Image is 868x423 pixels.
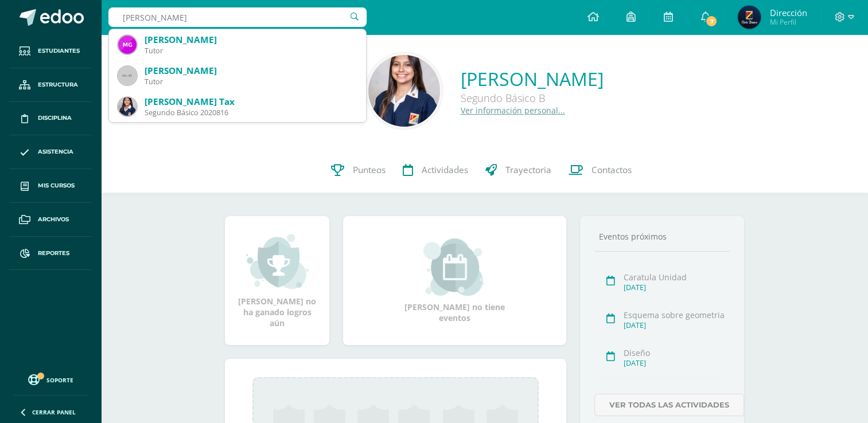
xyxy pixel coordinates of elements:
img: 032029fc91a2a1633a8c057b45c59015.png [118,36,137,54]
img: e65f3ae00c3d4edfc4bacd8850eca6dc.png [368,55,440,127]
span: Cerrar panel [32,408,76,416]
div: [DATE] [624,320,726,330]
div: [PERSON_NAME] no tiene eventos [398,238,512,323]
a: Soporte [14,371,87,387]
span: Estudiantes [38,46,80,56]
a: Punteos [322,147,394,193]
a: Disciplina [9,102,92,136]
img: d507e2840dad5626a1ad675e115e0739.png [118,97,137,116]
img: achievement_small.png [246,233,309,290]
span: Disciplina [38,113,72,123]
span: Soporte [46,376,73,384]
span: Dirección [769,7,807,18]
div: Segundo Básico 2020816 [145,108,357,117]
div: [PERSON_NAME] [145,65,357,77]
span: 7 [705,15,718,28]
a: [PERSON_NAME] [461,66,604,91]
div: Eventos próximos [594,231,730,242]
span: Actividades [422,164,468,176]
a: Actividades [394,147,477,193]
a: Mis cursos [9,169,92,203]
a: Ver información personal... [461,105,565,116]
div: [DATE] [624,283,726,292]
a: Trayectoria [477,147,560,193]
img: 45x45 [118,66,137,85]
a: Asistencia [9,135,92,169]
a: Contactos [560,147,640,193]
span: Estructura [38,80,78,89]
div: Tutor [145,77,357,87]
span: Asistencia [38,147,73,156]
span: Trayectoria [505,164,551,176]
img: event_small.png [423,238,486,296]
img: 0fb4cf2d5a8caa7c209baa70152fd11e.png [738,6,761,29]
span: Contactos [591,164,632,176]
input: Busca un usuario... [108,7,367,27]
span: Mis cursos [38,181,75,190]
a: Estudiantes [9,34,92,68]
div: [PERSON_NAME] [145,34,357,46]
div: Tutor [145,46,357,56]
span: Punteos [353,164,386,176]
a: Ver todas las actividades [594,394,744,416]
span: Mi Perfil [769,17,807,27]
span: Archivos [38,215,69,224]
a: Archivos [9,203,92,237]
a: Reportes [9,237,92,271]
a: Estructura [9,68,92,102]
div: [PERSON_NAME] Tax [145,96,357,108]
div: Diseño [624,347,726,358]
div: [DATE] [624,358,726,368]
div: Segundo Básico B [461,91,604,105]
span: Reportes [38,249,69,258]
div: Esquema sobre geometria [624,310,726,320]
div: [PERSON_NAME] no ha ganado logros aún [236,233,318,328]
div: Caratula Unidad [624,272,726,283]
